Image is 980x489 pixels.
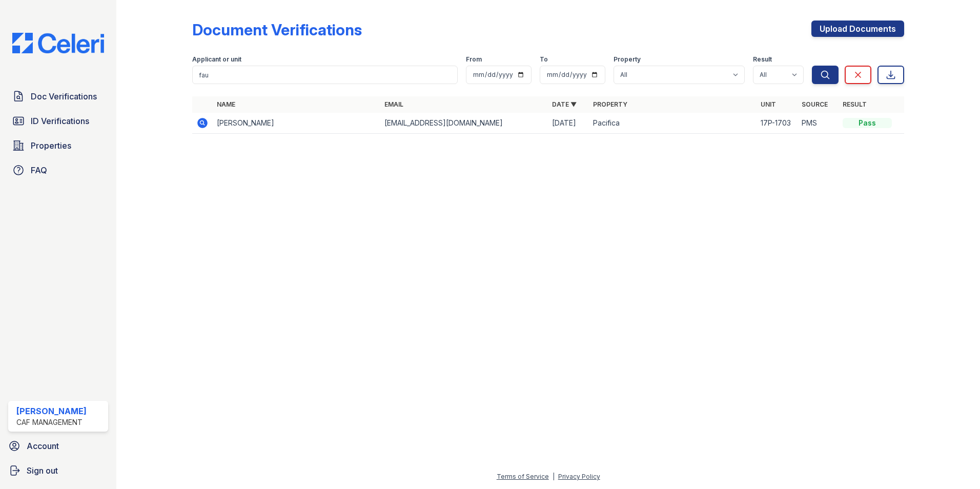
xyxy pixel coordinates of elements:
[27,440,59,452] span: Account
[548,113,589,134] td: [DATE]
[8,160,108,180] a: FAQ
[798,113,839,134] td: PMS
[761,100,776,108] a: Unit
[8,86,108,107] a: Doc Verifications
[8,111,108,131] a: ID Verifications
[192,66,458,84] input: Search by name, email, or unit number
[217,100,235,108] a: Name
[16,417,87,427] div: CAF Management
[380,113,548,134] td: [EMAIL_ADDRESS][DOMAIN_NAME]
[811,21,904,37] a: Upload Documents
[213,113,380,134] td: [PERSON_NAME]
[589,113,757,134] td: Pacifica
[4,33,112,53] img: CE_Logo_Blue-a8612792a0a2168367f1c8372b55b34899dd931a85d93a1a3d3e32e68fde9ad4.png
[553,473,555,480] div: |
[614,55,641,64] label: Property
[4,436,112,456] a: Account
[27,464,58,477] span: Sign out
[497,473,549,480] a: Terms of Service
[16,405,87,417] div: [PERSON_NAME]
[558,473,600,480] a: Privacy Policy
[843,118,892,128] div: Pass
[843,100,867,108] a: Result
[192,21,362,39] div: Document Verifications
[31,90,97,103] span: Doc Verifications
[540,55,548,64] label: To
[552,100,577,108] a: Date ▼
[593,100,627,108] a: Property
[192,55,241,64] label: Applicant or unit
[757,113,798,134] td: 17P-1703
[31,164,47,176] span: FAQ
[31,139,71,152] span: Properties
[466,55,482,64] label: From
[4,460,112,481] a: Sign out
[8,135,108,156] a: Properties
[753,55,772,64] label: Result
[802,100,828,108] a: Source
[31,115,89,127] span: ID Verifications
[384,100,403,108] a: Email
